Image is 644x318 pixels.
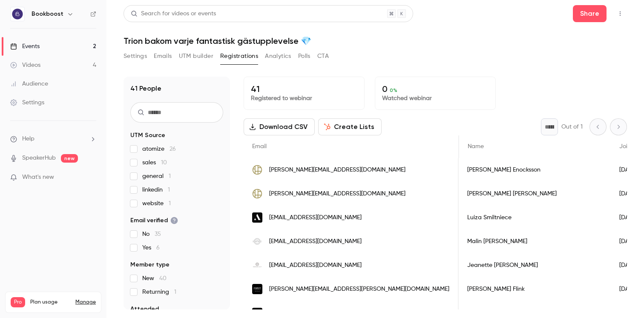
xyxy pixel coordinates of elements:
[22,154,56,163] a: SpeakerHub
[269,166,405,175] span: [PERSON_NAME][EMAIL_ADDRESS][DOMAIN_NAME]
[170,146,176,152] span: 26
[142,288,176,296] span: Returning
[169,201,171,206] span: 1
[382,94,489,103] p: Watched webinar
[142,186,170,194] span: linkedin
[269,309,405,318] span: [EMAIL_ADDRESS][PERSON_NAME][DOMAIN_NAME]
[459,158,611,182] div: [PERSON_NAME] Enocksson
[86,174,96,181] iframe: Noticeable Trigger
[130,305,159,313] span: Attended
[124,36,627,46] h1: Trion bakom varje fantastisk gästupplevelse 💎
[130,261,170,269] span: Member type
[561,123,583,131] p: Out of 1
[130,216,178,225] span: Email verified
[269,237,362,246] span: [EMAIL_ADDRESS][DOMAIN_NAME]
[161,160,167,166] span: 10
[269,261,362,270] span: [EMAIL_ADDRESS][DOMAIN_NAME]
[298,49,310,63] button: Polls
[154,49,172,63] button: Emails
[159,275,167,281] span: 40
[75,299,96,306] a: Manage
[61,154,78,163] span: new
[317,49,329,63] button: CTA
[318,118,382,135] button: Create Lists
[265,49,291,63] button: Analytics
[252,284,262,294] img: firsthotels.com
[244,118,315,135] button: Download CSV
[142,244,160,252] span: Yes
[251,84,357,94] p: 41
[468,143,484,149] span: Name
[10,80,48,88] div: Audience
[269,285,449,294] span: [PERSON_NAME][EMAIL_ADDRESS][PERSON_NAME][DOMAIN_NAME]
[11,297,25,307] span: Pro
[252,165,262,175] img: hotellfritiden.se
[573,5,607,22] button: Share
[252,212,262,223] img: anker.oslo.no
[30,299,70,306] span: Plan usage
[142,274,167,283] span: New
[252,143,267,149] span: Email
[252,308,262,318] img: firsthotels.com
[169,173,171,179] span: 1
[252,236,262,246] img: steamhotel.se
[32,10,63,18] h6: Bookboost
[142,172,171,180] span: general
[155,231,161,237] span: 35
[269,189,405,198] span: [PERSON_NAME][EMAIL_ADDRESS][DOMAIN_NAME]
[142,158,167,167] span: sales
[22,135,34,143] span: Help
[179,49,213,63] button: UTM builder
[382,84,489,94] p: 0
[459,229,611,253] div: Malin [PERSON_NAME]
[10,42,40,51] div: Events
[22,173,54,182] span: What's new
[10,61,40,69] div: Videos
[459,206,611,229] div: Luiza Smiltniece
[459,277,611,301] div: [PERSON_NAME] Flink
[142,230,161,238] span: No
[459,253,611,277] div: Jeanette [PERSON_NAME]
[220,49,258,63] button: Registrations
[174,289,176,295] span: 1
[11,7,24,21] img: Bookboost
[131,9,216,18] div: Search for videos or events
[142,145,176,153] span: atomize
[459,182,611,206] div: [PERSON_NAME] [PERSON_NAME]
[10,98,44,107] div: Settings
[168,187,170,193] span: 1
[251,94,357,103] p: Registered to webinar
[252,189,262,199] img: hotellfritiden.se
[156,245,160,251] span: 6
[142,199,171,208] span: website
[124,49,147,63] button: Settings
[252,260,262,270] img: hindsgavl.dk
[130,83,161,94] h1: 41 People
[10,135,96,143] li: help-dropdown-opener
[390,87,397,93] span: 0 %
[269,213,362,222] span: [EMAIL_ADDRESS][DOMAIN_NAME]
[130,131,165,140] span: UTM Source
